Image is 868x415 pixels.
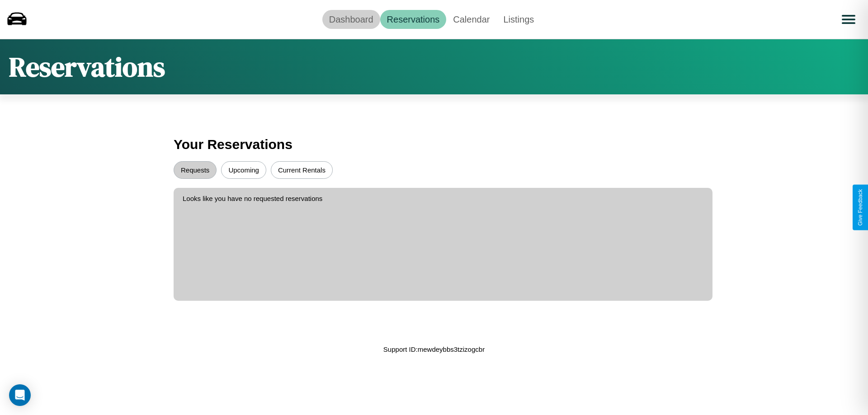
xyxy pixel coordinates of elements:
[174,132,694,157] h3: Your Reservations
[380,10,447,29] a: Reservations
[322,10,380,29] a: Dashboard
[174,161,217,179] button: Requests
[9,384,31,406] div: Open Intercom Messenger
[9,48,165,85] h1: Reservations
[836,7,861,32] button: Open menu
[857,189,863,226] div: Give Feedback
[183,192,703,205] p: Looks like you have no requested reservations
[271,161,333,179] button: Current Rentals
[496,10,541,29] a: Listings
[221,161,266,179] button: Upcoming
[383,343,485,355] p: Support ID: mewdeybbs3tzizogcbr
[446,10,496,29] a: Calendar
